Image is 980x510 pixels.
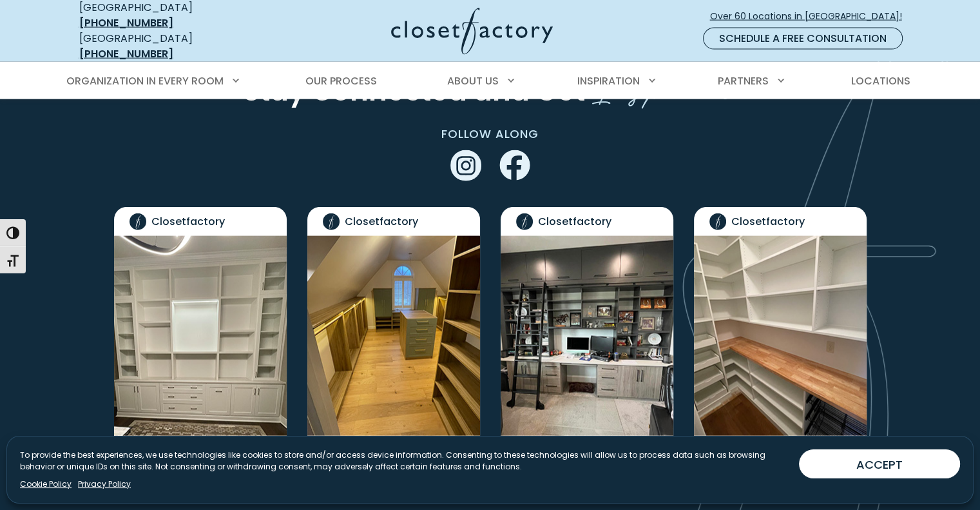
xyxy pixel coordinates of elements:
span: Locations [850,74,910,88]
span: Inspiration [577,74,640,88]
a: [PHONE_NUMBER] [79,46,173,61]
a: Cookie Policy [20,478,72,490]
span: Partners [718,74,769,88]
span: Our Process [305,74,377,88]
span: Closetfactory [538,214,611,230]
img: Closet Factory Logo [391,8,553,55]
span: Closetfactory [731,214,805,230]
img: Custom built-in wall unit with white cabinetry, open shelving, and lower drawers, designed for a ... [114,236,287,436]
span: Over 60 Locations in [GEOGRAPHIC_DATA]! [710,10,912,23]
a: Over 60 Locations in [GEOGRAPHIC_DATA]! [709,5,913,28]
span: Closetfactory [345,214,418,230]
a: Facebook [499,158,530,173]
a: Instagram [450,158,481,173]
p: To provide the best experiences, we use technologies like cookies to store and/or access device i... [20,449,789,473]
div: [GEOGRAPHIC_DATA] [79,31,266,62]
a: [PHONE_NUMBER] [79,15,173,30]
a: Privacy Policy [78,478,131,490]
span: Closetfactory [151,214,225,230]
img: Walk-in pantry with white custom shelving, wood countertop, and pull-out wire baskets for organiz... [694,236,867,436]
span: About Us [447,74,499,88]
button: ACCEPT [799,449,960,478]
a: Schedule a Free Consultation [703,28,903,50]
img: Custom walk-in closet built under a pitched ceiling, featuring wood flooring, open shelving, hang... [307,236,480,436]
span: Organization in Every Room [66,74,224,88]
span: FOLLOW ALONG [441,126,539,142]
img: Custom-built home office with dark cabinetry and upper storage, featuring a sliding ladder, open ... [501,236,673,436]
nav: Primary Menu [57,63,923,99]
